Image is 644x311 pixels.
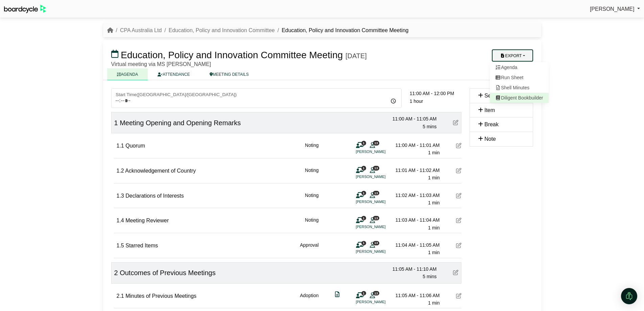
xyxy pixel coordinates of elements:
[114,119,118,127] span: 1
[490,72,549,83] a: Run Sheet
[125,193,184,199] span: Declarations of Interests
[373,216,379,220] span: 13
[356,199,407,205] li: [PERSON_NAME]
[361,291,366,295] span: 1
[356,174,407,180] li: [PERSON_NAME]
[356,224,407,230] li: [PERSON_NAME]
[373,191,379,195] span: 13
[373,291,379,295] span: 13
[305,216,318,231] div: Noting
[125,293,196,299] span: Minutes of Previous Meetings
[373,241,379,245] span: 13
[117,168,124,174] span: 1.2
[490,83,549,93] a: Shell Minutes
[484,136,496,142] span: Note
[361,166,366,170] span: 1
[356,299,407,305] li: [PERSON_NAME]
[361,216,366,220] span: 1
[125,243,158,248] span: Starred Items
[410,98,423,104] span: 1 hour
[428,175,439,180] span: 1 min
[428,150,439,155] span: 1 min
[590,5,640,14] a: [PERSON_NAME]
[107,68,148,80] a: AGENDA
[484,93,502,98] span: Section
[428,250,439,255] span: 1 min
[373,141,379,145] span: 13
[356,149,407,155] li: [PERSON_NAME]
[345,52,367,60] div: [DATE]
[120,119,241,127] span: Meeting Opening and Opening Remarks
[373,166,379,170] span: 13
[300,292,318,307] div: Adoption
[125,168,196,174] span: Acknowledgement of Country
[305,141,318,157] div: Noting
[107,26,409,35] nav: breadcrumb
[361,191,366,195] span: 1
[169,27,275,33] a: Education, Policy and Innovation Committee
[492,49,533,62] button: Export
[423,274,436,279] span: 5 mins
[484,107,495,113] span: Item
[117,193,124,199] span: 1.3
[389,265,437,273] div: 11:05 AM - 11:10 AM
[121,50,343,60] span: Education, Policy and Innovation Committee Meeting
[392,141,440,149] div: 11:00 AM - 11:01 AM
[305,192,318,207] div: Noting
[148,68,199,80] a: ATTENDANCE
[300,241,318,257] div: Approval
[490,62,549,72] a: Agenda
[361,241,366,245] span: 1
[361,141,366,145] span: 1
[621,288,637,304] div: Open Intercom Messenger
[125,143,145,149] span: Quorum
[117,243,124,248] span: 1.5
[389,115,437,123] div: 11:00 AM - 11:05 AM
[200,68,259,80] a: MEETING DETAILS
[423,124,436,129] span: 5 mins
[305,166,318,182] div: Noting
[484,121,499,127] span: Break
[428,200,439,205] span: 1 min
[117,143,124,149] span: 1.1
[428,300,439,306] span: 1 min
[4,5,46,13] img: BoardcycleBlackGreen-aaafeed430059cb809a45853b8cf6d952af9d84e6e89e1f1685b34bfd5cb7d64.svg
[125,218,169,223] span: Meeting Reviewer
[275,26,409,35] li: Education, Policy and Innovation Committee Meeting
[410,90,461,97] div: 11:00 AM - 12:00 PM
[392,166,440,174] div: 11:01 AM - 11:02 AM
[356,249,407,254] li: [PERSON_NAME]
[392,241,440,249] div: 11:04 AM - 11:05 AM
[490,93,549,103] a: Diligent Bookbuilder
[114,269,118,276] span: 2
[392,192,440,199] div: 11:02 AM - 11:03 AM
[120,27,162,33] a: CPA Australia Ltd
[392,292,440,299] div: 11:05 AM - 11:06 AM
[117,218,124,223] span: 1.4
[428,225,439,230] span: 1 min
[392,216,440,224] div: 11:03 AM - 11:04 AM
[117,293,124,299] span: 2.1
[111,61,211,67] span: Virtual meeting via MS [PERSON_NAME]
[120,269,215,276] span: Outcomes of Previous Meetings
[590,6,635,12] span: [PERSON_NAME]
